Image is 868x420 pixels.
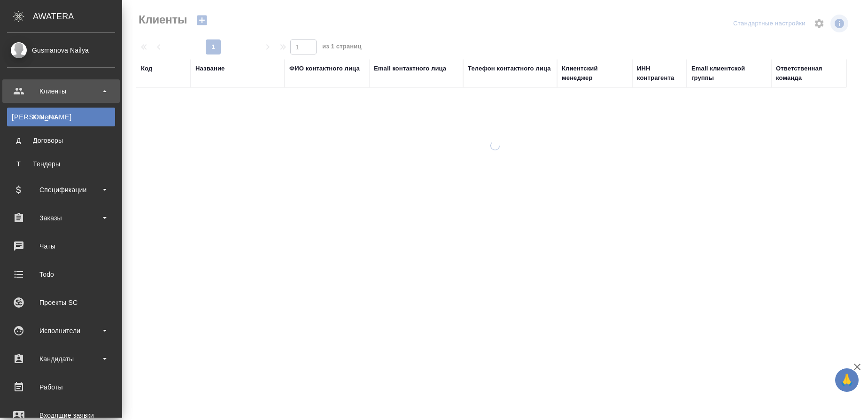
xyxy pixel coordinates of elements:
div: ИНН контрагента [637,64,682,83]
span: 🙏 [839,370,855,390]
div: Клиенты [12,112,110,122]
div: Клиентский менеджер [562,64,628,83]
a: Проекты SC [2,291,120,314]
button: 🙏 [835,368,859,392]
div: Спецификации [7,183,115,197]
div: Тендеры [12,159,110,169]
div: Договоры [12,136,110,145]
div: Чаты [7,239,115,253]
div: Кандидаты [7,352,115,366]
div: Исполнители [7,324,115,338]
div: Email клиентской группы [691,64,767,83]
a: ДДоговоры [7,131,115,150]
a: Работы [2,375,120,399]
a: Чаты [2,234,120,258]
div: Проекты SC [7,296,115,310]
div: Работы [7,380,115,394]
div: Код [141,64,152,73]
div: Gusmanova Nailya [7,45,115,55]
div: Todo [7,267,115,281]
div: Ответственная команда [776,64,842,83]
div: Email контактного лица [374,64,446,73]
a: Todo [2,263,120,286]
div: AWATERA [33,7,122,26]
div: Название [195,64,225,73]
a: ТТендеры [7,155,115,173]
div: Клиенты [7,84,115,98]
div: ФИО контактного лица [289,64,360,73]
div: Телефон контактного лица [468,64,551,73]
div: Заказы [7,211,115,225]
a: [PERSON_NAME]Клиенты [7,108,115,126]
